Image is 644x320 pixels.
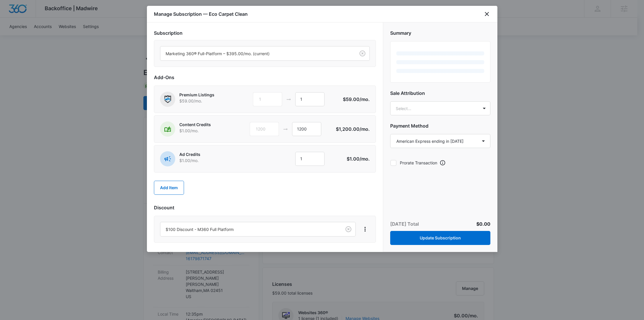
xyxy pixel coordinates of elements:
[390,90,490,97] h2: Sale Attribution
[344,225,353,234] button: Clear
[179,98,230,104] p: $59.00 /mo.
[179,92,230,98] p: Premium Listings
[154,204,376,211] h2: Discount
[360,156,370,162] span: /mo.
[154,29,376,36] h2: Subscription
[390,160,437,166] label: Prorate Transaction
[154,74,376,81] h2: Add-Ons
[336,126,370,133] p: $1,200.00
[154,11,248,18] h1: Manage Subscription — Eco Carpet Clean
[358,49,367,58] button: Clear
[483,11,490,18] button: close
[295,92,324,106] input: 1
[360,96,370,102] span: /mo.
[360,225,370,234] button: View More
[179,121,230,128] p: Content Credits
[390,29,490,36] h2: Summary
[292,122,321,136] input: 1
[166,51,167,57] input: Subscription
[476,221,490,227] span: $0.00
[179,128,230,134] p: $1.00 /mo.
[390,220,419,227] p: [DATE] Total
[342,155,370,162] p: $1.00
[342,96,370,103] p: $59.00
[390,231,490,245] button: Update Subscription
[390,122,490,129] h2: Payment Method
[295,152,324,166] input: 1
[154,181,184,195] button: Add Item
[179,157,230,164] p: $1.00 /mo.
[360,126,370,132] span: /mo.
[179,151,230,157] p: Ad Credits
